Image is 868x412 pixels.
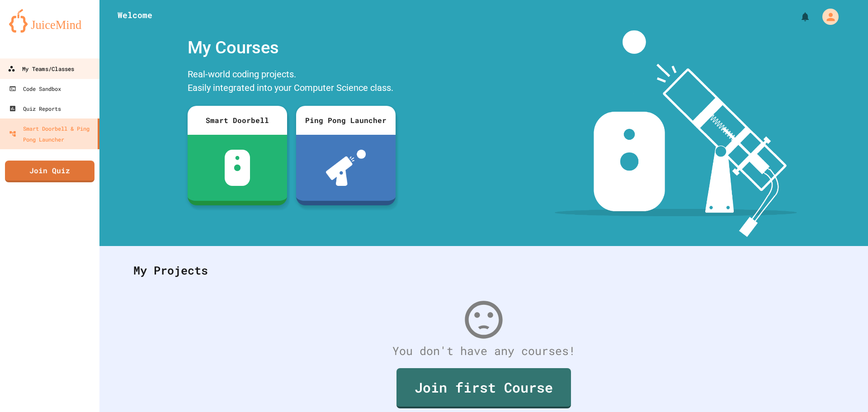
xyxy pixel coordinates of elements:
div: My Projects [124,253,843,288]
div: My Notifications [783,9,813,24]
img: ppl-with-ball.png [326,150,366,186]
a: Join first Course [396,368,571,408]
div: Code Sandbox [9,83,61,94]
img: sdb-white.svg [225,150,250,186]
div: Quiz Reports [9,103,61,114]
div: My Teams/Classes [8,63,74,75]
div: Real-world coding projects. Easily integrated into your Computer Science class. [183,65,400,99]
div: You don't have any courses! [124,342,843,360]
div: My Account [813,6,841,27]
div: Ping Pong Launcher [296,106,396,135]
a: Join Quiz [5,161,94,182]
div: Smart Doorbell & Ping Pong Launcher [9,123,94,145]
img: banner-image-my-projects.png [555,30,797,237]
img: logo-orange.svg [9,9,90,33]
div: My Courses [183,30,400,65]
div: Smart Doorbell [188,106,287,135]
